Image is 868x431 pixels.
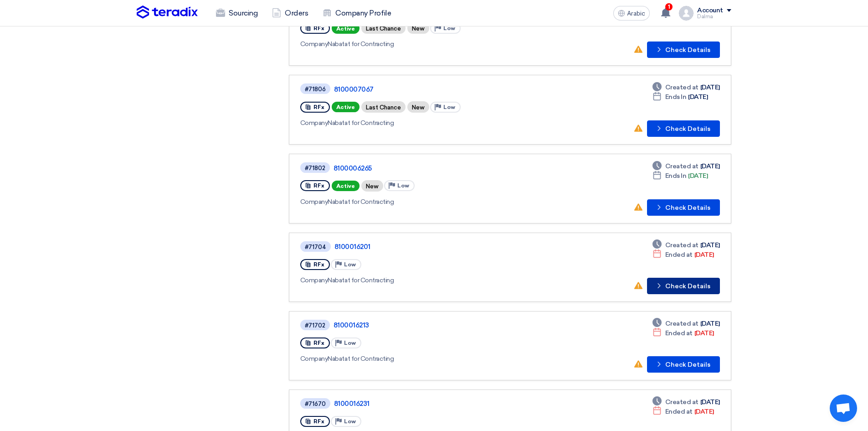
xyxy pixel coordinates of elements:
[700,398,720,406] font: [DATE]
[229,9,257,17] font: Sourcing
[336,183,355,189] font: Active
[366,25,401,32] font: Last Chance
[665,241,699,249] font: Created at
[334,400,562,408] a: 8100016231
[443,104,455,110] font: Low
[300,355,328,363] font: Company
[665,282,710,290] font: Check Details
[336,26,355,32] font: Active
[830,395,857,422] div: Open chat
[697,6,723,14] font: Account
[334,321,369,329] font: 8100016213
[665,408,693,415] font: Ended at
[313,261,324,268] font: RFx
[665,329,693,337] font: Ended at
[336,104,355,110] font: Active
[334,85,562,93] a: 8100007067
[665,398,699,406] font: Created at
[335,9,391,17] font: Company Profile
[305,86,326,93] font: #71806
[665,251,693,259] font: Ended at
[344,261,356,268] font: Low
[668,4,670,10] font: 1
[697,14,713,20] font: Dalma
[700,83,720,91] font: [DATE]
[313,182,324,189] font: RFx
[613,6,650,21] button: Arabic
[334,400,370,408] font: 8100016231
[700,241,720,249] font: [DATE]
[397,182,409,189] font: Low
[647,278,720,294] button: Check Details
[688,93,708,101] font: [DATE]
[665,361,710,369] font: Check Details
[305,244,326,250] font: #71704
[334,243,562,251] a: 8100016201
[328,119,394,127] font: Nabatat for Contracting
[694,329,714,337] font: [DATE]
[328,40,394,48] font: Nabatat for Contracting
[305,322,325,329] font: #71702
[313,25,324,31] font: RFx
[344,418,356,425] font: Low
[688,172,708,180] font: [DATE]
[334,85,374,93] font: 8100007067
[694,408,714,415] font: [DATE]
[334,243,370,251] font: 8100016201
[265,3,315,23] a: Orders
[647,42,720,58] button: Check Details
[647,356,720,373] button: Check Details
[412,104,425,111] font: New
[665,83,699,91] font: Created at
[366,104,401,111] font: Last Chance
[665,93,687,101] font: Ends In
[305,165,325,171] font: #71802
[137,5,198,19] img: Teradix logo
[627,10,645,17] font: Arabic
[334,321,561,329] a: 8100016213
[665,204,710,212] font: Check Details
[679,6,693,21] img: profile_test.png
[443,25,455,31] font: Low
[328,198,394,206] font: Nabatat for Contracting
[665,172,687,180] font: Ends In
[700,162,720,170] font: [DATE]
[334,164,561,172] a: 8100006265
[313,340,324,346] font: RFx
[328,355,394,363] font: Nabatat for Contracting
[313,418,324,425] font: RFx
[694,251,714,259] font: [DATE]
[313,104,324,110] font: RFx
[647,199,720,216] button: Check Details
[328,276,394,284] font: Nabatat for Contracting
[366,183,379,190] font: New
[300,198,328,206] font: Company
[665,162,699,170] font: Created at
[209,3,265,23] a: Sourcing
[412,25,425,32] font: New
[305,400,326,407] font: #71670
[344,340,356,346] font: Low
[300,40,328,48] font: Company
[285,9,308,17] font: Orders
[334,164,372,172] font: 8100006265
[300,119,328,127] font: Company
[665,46,710,54] font: Check Details
[665,320,699,327] font: Created at
[665,125,710,133] font: Check Details
[647,120,720,137] button: Check Details
[700,320,720,327] font: [DATE]
[300,276,328,284] font: Company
